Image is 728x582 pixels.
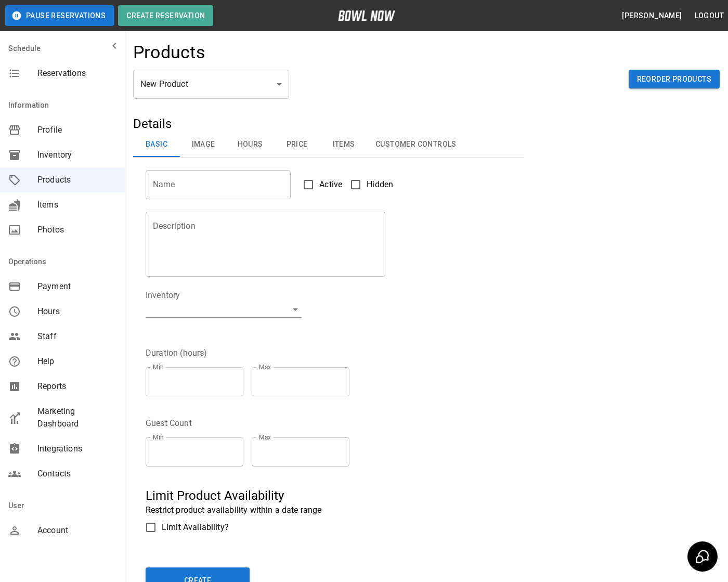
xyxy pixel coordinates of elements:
span: Integrations [37,443,116,455]
span: Reports [37,380,116,393]
span: Hidden [367,178,393,191]
span: Contacts [37,468,116,480]
span: Active [319,178,342,191]
button: Reorder Products [629,70,720,89]
div: New Product [133,70,289,99]
span: Help [37,355,116,368]
span: Profile [37,124,116,136]
span: Account [37,524,116,537]
legend: Inventory [146,289,180,301]
button: Pause Reservations [5,5,114,26]
legend: Guest Count [146,417,192,429]
span: Inventory [37,149,116,161]
h5: Limit Product Availability [146,487,512,504]
h4: Products [133,42,205,63]
div: basic tabs example [133,132,524,157]
span: Hours [37,305,116,318]
button: Create Reservation [118,5,213,26]
button: [PERSON_NAME] [618,6,686,25]
span: Marketing Dashboard [37,405,116,430]
button: Hours [227,132,274,157]
span: Limit Availability? [162,521,229,534]
button: Image [180,132,227,157]
legend: Duration (hours) [146,347,207,359]
span: Reservations [37,67,116,80]
button: Price [274,132,320,157]
span: Photos [37,224,116,236]
img: logo [338,10,395,21]
button: Logout [691,6,728,25]
button: Basic [133,132,180,157]
span: Products [37,174,116,186]
span: Staff [37,330,116,343]
span: Items [37,199,116,211]
label: Hidden products will not be visible to customers. You can still create and use them for bookings. [345,174,393,196]
p: Restrict product availability within a date range [146,504,512,516]
button: Customer Controls [367,132,465,157]
span: Payment [37,280,116,293]
button: Items [320,132,367,157]
h5: Details [133,115,524,132]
